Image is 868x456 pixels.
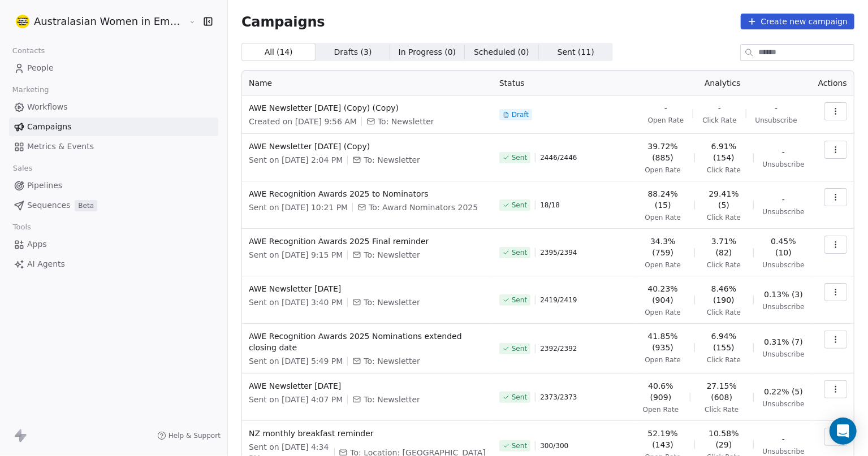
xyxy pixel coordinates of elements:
[763,160,805,169] span: Unsubscribe
[703,141,744,163] span: 6.91% (154)
[707,166,741,175] span: Click Rate
[249,249,343,260] span: Sent on [DATE] 9:15 PM
[249,394,343,405] span: Sent on [DATE] 4:07 PM
[634,71,811,95] th: Analytics
[512,344,527,353] span: Sent
[27,238,47,250] span: Apps
[27,62,54,74] span: People
[27,258,65,270] span: AI Agents
[775,102,778,114] span: -
[645,213,681,222] span: Open Rate
[27,121,71,133] span: Campaigns
[641,380,681,403] span: 40.6% (909)
[8,160,37,177] span: Sales
[169,431,221,440] span: Help & Support
[364,249,420,260] span: To: Newsletter
[249,102,486,114] span: AWE Newsletter [DATE] (Copy) (Copy)
[641,283,685,306] span: 40.23% (904)
[648,116,684,125] span: Open Rate
[645,260,681,270] span: Open Rate
[645,308,681,317] span: Open Rate
[558,46,594,58] span: Sent ( 11 )
[249,428,486,439] span: NZ monthly breakfast reminder
[16,15,29,28] img: Logo%20A%20white%20300x300.png
[811,71,854,95] th: Actions
[763,350,805,359] span: Unsubscribe
[27,180,62,192] span: Pipelines
[540,248,577,257] span: 2395 / 2394
[378,116,434,127] span: To: Newsletter
[249,188,486,199] span: AWE Recognition Awards 2025 to Nominators
[782,433,785,445] span: -
[641,236,685,258] span: 34.3% (759)
[718,102,721,114] span: -
[34,14,186,29] span: Australasian Women in Emergencies Network
[540,201,560,210] span: 18 / 18
[249,355,343,367] span: Sent on [DATE] 5:49 PM
[369,202,478,213] span: To: Award Nominators 2025
[763,447,805,456] span: Unsubscribe
[27,101,68,113] span: Workflows
[830,418,857,445] div: Open Intercom Messenger
[763,207,805,216] span: Unsubscribe
[641,428,685,450] span: 52.19% (143)
[9,196,218,215] a: SequencesBeta
[512,248,527,257] span: Sent
[540,393,577,402] span: 2373 / 2373
[512,296,527,305] span: Sent
[27,199,70,211] span: Sequences
[241,14,325,29] span: Campaigns
[641,331,685,353] span: 41.85% (935)
[249,116,357,127] span: Created on [DATE] 9:56 AM
[664,102,667,114] span: -
[474,46,529,58] span: Scheduled ( 0 )
[249,380,486,392] span: AWE Newsletter [DATE]
[364,355,420,367] span: To: Newsletter
[707,355,741,364] span: Click Rate
[512,393,527,402] span: Sent
[9,118,218,136] a: Campaigns
[645,166,681,175] span: Open Rate
[249,331,486,353] span: AWE Recognition Awards 2025 Nominations extended closing date
[249,141,486,152] span: AWE Newsletter [DATE] (Copy)
[512,110,529,119] span: Draft
[364,154,420,166] span: To: Newsletter
[763,260,805,270] span: Unsubscribe
[27,141,94,153] span: Metrics & Events
[242,71,493,95] th: Name
[699,380,744,403] span: 27.15% (608)
[540,296,577,305] span: 2419 / 2419
[364,394,420,405] span: To: Newsletter
[764,289,803,300] span: 0.13% (3)
[705,405,739,414] span: Click Rate
[764,386,803,397] span: 0.22% (5)
[782,194,785,205] span: -
[512,201,527,210] span: Sent
[643,405,679,414] span: Open Rate
[704,188,744,211] span: 29.41% (5)
[8,219,36,236] span: Tools
[540,344,577,353] span: 2392 / 2392
[249,283,486,294] span: AWE Newsletter [DATE]
[334,46,372,58] span: Drafts ( 3 )
[75,200,97,211] span: Beta
[7,81,54,98] span: Marketing
[707,308,741,317] span: Click Rate
[703,428,744,450] span: 10.58% (29)
[707,213,741,222] span: Click Rate
[512,153,527,162] span: Sent
[764,336,803,348] span: 0.31% (7)
[540,441,568,450] span: 300 / 300
[9,235,218,254] a: Apps
[249,236,486,247] span: AWE Recognition Awards 2025 Final reminder
[157,431,221,440] a: Help & Support
[755,116,797,125] span: Unsubscribe
[641,188,685,211] span: 88.24% (15)
[249,202,348,213] span: Sent on [DATE] 10:21 PM
[763,399,805,409] span: Unsubscribe
[703,331,744,353] span: 6.94% (155)
[641,141,685,163] span: 39.72% (885)
[364,297,420,308] span: To: Newsletter
[782,146,785,158] span: -
[703,283,744,306] span: 8.46% (190)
